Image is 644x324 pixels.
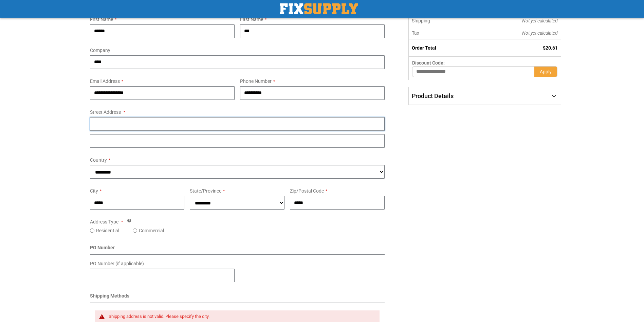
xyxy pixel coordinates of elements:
span: Zip/Postal Code [290,188,324,194]
span: Apply [540,69,552,74]
span: State/Province [190,188,221,194]
span: Street Address [90,109,121,115]
div: PO Number [90,244,385,255]
a: store logo [280,3,358,14]
span: Country [90,157,107,163]
span: Shipping [412,18,430,23]
span: PO Number (if applicable) [90,261,144,266]
span: City [90,188,98,194]
div: Shipping Methods [90,292,385,303]
th: Tax [409,27,476,39]
img: Fix Industrial Supply [280,3,358,14]
span: Address Type [90,219,118,224]
span: First Name [90,17,113,22]
span: $20.61 [543,45,558,51]
span: Email Address [90,78,120,84]
span: Last Name [240,17,263,22]
span: Company [90,48,110,53]
label: Residential [96,227,119,234]
span: Not yet calculated [522,30,558,36]
span: Not yet calculated [522,18,558,23]
label: Commercial [139,227,164,234]
span: Product Details [412,92,454,100]
button: Apply [534,66,557,77]
span: Phone Number [240,78,272,84]
div: Shipping address is not valid. Please specify the city. [109,314,373,319]
span: Discount Code: [412,60,445,66]
strong: Order Total [412,45,436,51]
